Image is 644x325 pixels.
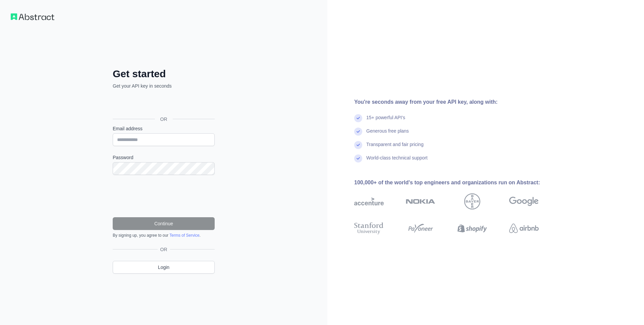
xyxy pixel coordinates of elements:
[113,261,215,274] a: Login
[354,141,362,149] img: check mark
[113,233,215,238] div: By signing up, you agree to our .
[354,154,362,162] img: check mark
[113,183,215,209] iframe: reCAPTCHA
[113,83,215,89] p: Get your API key in seconds
[406,221,435,236] img: payoneer
[458,221,487,236] img: shopify
[158,246,170,253] span: OR
[366,154,428,168] div: World-class technical support
[169,233,199,238] a: Terms of Service
[11,13,54,20] img: Workflow
[155,116,173,123] span: OR
[366,141,424,154] div: Transparent and fair pricing
[406,193,435,210] img: nokia
[464,193,480,210] img: bayer
[113,68,215,80] h2: Get started
[354,128,362,136] img: check mark
[113,125,215,132] label: Email address
[354,193,384,210] img: accenture
[509,193,539,210] img: google
[354,98,560,106] div: You're seconds away from your free API key, along with:
[109,97,217,111] iframe: Sign in with Google Button
[366,128,409,141] div: Generous free plans
[354,221,384,236] img: stanford university
[113,217,215,230] button: Continue
[366,114,405,128] div: 15+ powerful API's
[113,154,215,161] label: Password
[354,179,560,187] div: 100,000+ of the world's top engineers and organizations run on Abstract:
[509,221,539,236] img: airbnb
[354,114,362,122] img: check mark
